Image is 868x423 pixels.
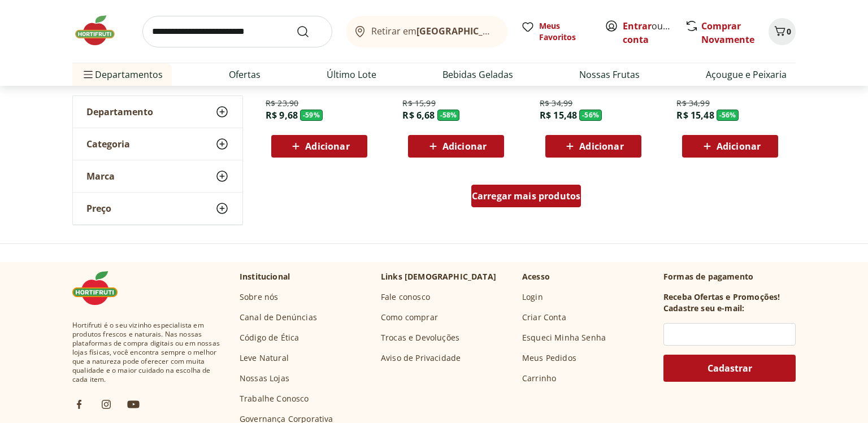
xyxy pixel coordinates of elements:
input: search [142,16,332,47]
a: Meus Pedidos [522,352,576,364]
span: R$ 15,99 [402,98,435,109]
span: Meus Favoritos [539,20,591,43]
a: Ofertas [229,68,261,81]
button: Adicionar [408,135,504,158]
button: Departamento [73,96,242,128]
a: Aviso de Privacidade [381,352,461,364]
button: Submit Search [296,25,323,38]
h3: Receba Ofertas e Promoções! [663,291,780,303]
span: - 56 % [717,110,739,121]
span: Retirar em [371,26,496,36]
span: ou [623,19,673,46]
a: Canal de Denúncias [240,312,317,323]
p: Institucional [240,271,290,282]
span: Adicionar [442,142,487,151]
span: R$ 15,48 [676,109,714,121]
button: Preço [73,193,242,224]
button: Retirar em[GEOGRAPHIC_DATA]/[GEOGRAPHIC_DATA] [346,16,507,47]
a: Código de Ética [240,332,299,343]
button: Adicionar [682,135,778,158]
button: Menu [81,61,95,88]
a: Nossas Lojas [240,373,289,384]
img: fb [72,398,86,411]
span: R$ 15,48 [540,109,577,121]
a: Carrinho [522,373,556,384]
a: Último Lote [327,68,376,81]
h3: Cadastre seu e-mail: [663,303,744,314]
a: Comprar Novamente [701,20,754,46]
span: R$ 34,99 [676,98,709,109]
p: Formas de pagamento [663,271,796,282]
img: Hortifruti [72,14,129,47]
img: ig [99,398,113,411]
p: Links [DEMOGRAPHIC_DATA] [381,271,496,282]
a: Fale conosco [381,291,430,303]
a: Leve Natural [240,352,289,364]
a: Login [522,291,543,303]
span: Carregar mais produtos [472,191,581,200]
span: - 56 % [579,110,602,121]
span: Hortifruti é o seu vizinho especialista em produtos frescos e naturais. Nas nossas plataformas de... [72,321,222,384]
a: Esqueci Minha Senha [522,332,606,343]
a: Sobre nós [240,291,278,303]
span: R$ 34,99 [540,98,572,109]
a: Bebidas Geladas [442,68,513,81]
a: Criar Conta [522,312,566,323]
a: Açougue e Peixaria [706,68,787,81]
span: R$ 6,68 [402,109,435,121]
button: Categoria [73,128,242,160]
img: Hortifruti [72,271,129,305]
p: Acesso [522,271,550,282]
button: Carrinho [769,18,796,45]
span: Adicionar [717,142,761,151]
span: Preço [86,203,111,214]
button: Cadastrar [663,355,796,382]
b: [GEOGRAPHIC_DATA]/[GEOGRAPHIC_DATA] [416,25,607,37]
span: - 58 % [437,110,460,121]
a: Criar conta [623,20,685,46]
span: - 59 % [300,110,323,121]
button: Adicionar [271,135,367,158]
span: R$ 9,68 [266,109,298,121]
span: Adicionar [579,142,623,151]
span: Marca [86,171,115,182]
a: Meus Favoritos [521,20,591,43]
a: Como comprar [381,312,438,323]
span: Adicionar [305,142,349,151]
button: Marca [73,160,242,192]
span: Departamentos [81,61,163,88]
button: Adicionar [545,135,641,158]
a: Trocas e Devoluções [381,332,459,343]
span: 0 [787,26,791,37]
span: R$ 23,90 [266,98,298,109]
span: Cadastrar [708,364,752,373]
a: Trabalhe Conosco [240,393,309,404]
a: Entrar [623,20,652,32]
a: Carregar mais produtos [471,185,581,212]
span: Categoria [86,138,130,150]
a: Nossas Frutas [579,68,640,81]
img: ytb [127,398,140,411]
span: Departamento [86,106,153,117]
